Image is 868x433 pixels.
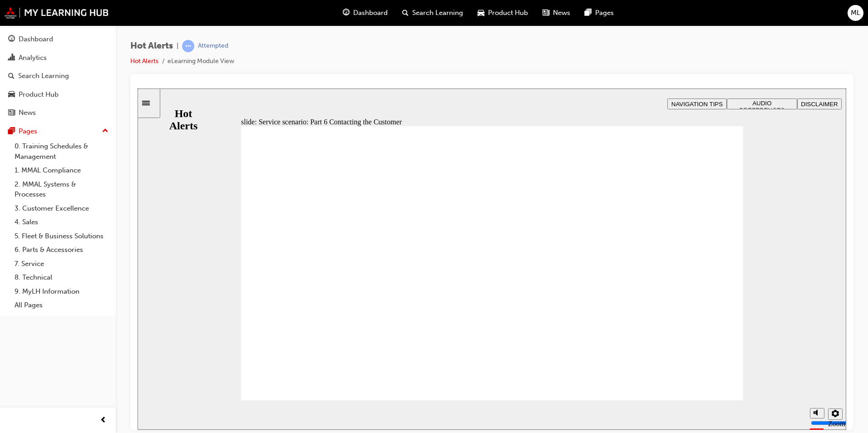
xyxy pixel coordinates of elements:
[589,10,660,21] button: AUDIO PREFERENCES
[11,163,112,177] a: 1. MMAL Compliance
[11,285,112,299] a: 9. MyLH Information
[851,8,860,18] span: ML
[11,229,112,243] a: 5. Fleet & Business Solutions
[168,56,234,67] li: eLearning Module View
[534,12,585,19] span: NAVIGATION TIPS
[530,10,589,21] button: NAVIGATION TIPS
[4,86,112,103] a: Product Hub
[11,243,112,257] a: 6. Parts & Accessories
[673,331,732,338] input: volume
[198,42,228,50] div: Attempted
[577,4,621,22] a: pages-iconPages
[11,257,112,271] a: 7. Service
[5,7,109,19] img: mmal
[130,57,158,65] a: Hot Alerts
[11,139,112,163] a: 0. Training Schedules & Management
[8,35,15,44] span: guage-icon
[668,312,704,341] div: misc controls
[130,41,173,51] span: Hot Alerts
[4,31,112,48] a: Dashboard
[182,40,194,52] span: learningRecordVerb_ATTEMPT-icon
[4,123,112,140] button: Pages
[4,68,112,84] a: Search Learning
[4,29,112,123] button: DashboardAnalyticsSearch LearningProduct HubNews
[395,4,470,22] a: search-iconSearch Learning
[11,271,112,285] a: 8. Technical
[11,202,112,216] a: 3. Customer Excellence
[672,320,687,330] button: Mute (Ctrl+Alt+M)
[553,8,570,18] span: News
[8,128,15,136] span: pages-icon
[100,415,107,426] span: prev-icon
[353,8,388,18] span: Dashboard
[412,8,463,18] span: Search Learning
[18,71,69,81] div: Search Learning
[660,10,704,21] button: DISCLAIMER
[4,49,112,66] a: Analytics
[19,89,59,100] div: Product Hub
[11,215,112,229] a: 4. Sales
[690,320,705,331] button: Settings
[19,34,53,44] div: Dashboard
[585,7,592,19] span: pages-icon
[19,53,47,63] div: Analytics
[535,4,577,22] a: news-iconNews
[343,7,350,19] span: guage-icon
[663,12,700,19] span: DISCLAIMER
[848,5,863,21] button: ML
[8,54,15,62] span: chart-icon
[11,298,112,312] a: All Pages
[402,7,409,19] span: search-icon
[335,4,395,22] a: guage-iconDashboard
[478,7,484,19] span: car-icon
[690,331,708,355] label: Zoom to fit
[470,4,535,22] a: car-iconProduct Hub
[8,91,15,99] span: car-icon
[4,104,112,121] a: News
[595,8,614,18] span: Pages
[8,109,15,117] span: news-icon
[11,177,112,202] a: 2. MMAL Systems & Processes
[8,72,15,80] span: search-icon
[488,8,528,18] span: Product Hub
[177,41,178,51] span: |
[19,126,37,137] div: Pages
[602,11,647,25] span: AUDIO PREFERENCES
[19,108,36,118] div: News
[542,7,549,19] span: news-icon
[102,125,108,137] span: up-icon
